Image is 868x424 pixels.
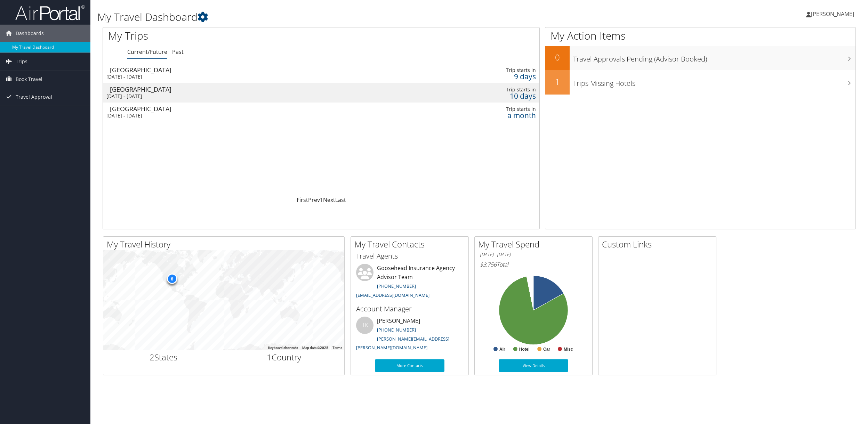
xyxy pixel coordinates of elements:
[356,251,463,261] h3: Travel Agents
[107,238,344,250] h2: My Travel History
[106,74,369,80] div: [DATE] - [DATE]
[229,351,339,363] h2: Country
[110,86,372,92] div: [GEOGRAPHIC_DATA]
[335,196,346,204] a: Last
[16,25,44,42] span: Dashboards
[356,336,449,351] a: [PERSON_NAME][EMAIL_ADDRESS][PERSON_NAME][DOMAIN_NAME]
[110,67,372,73] div: [GEOGRAPHIC_DATA]
[268,345,298,350] button: Keyboard shortcuts
[545,76,570,88] h2: 1
[332,346,342,350] a: Terms (opens in new tab)
[377,327,416,333] a: [PHONE_NUMBER]
[435,87,536,93] div: Trip starts in
[320,196,323,204] a: 1
[16,53,27,70] span: Trips
[480,261,497,268] span: $3,756
[545,70,855,95] a: 1Trips Missing Hotels
[545,46,855,70] a: 0Travel Approvals Pending (Advisor Booked)
[545,28,855,43] h1: My Action Items
[519,347,530,352] text: Hotel
[435,67,536,73] div: Trip starts in
[353,264,467,301] li: Goosehead Insurance Agency Advisor Team
[377,283,416,289] a: [PHONE_NUMBER]
[478,238,592,250] h2: My Travel Spend
[499,347,505,352] text: Air
[480,261,587,268] h6: Total
[127,48,167,56] a: Current/Future
[499,359,568,372] a: View Details
[97,10,606,24] h1: My Travel Dashboard
[105,341,128,350] a: Open this area in Google Maps (opens a new window)
[16,71,42,88] span: Book Travel
[573,75,855,88] h3: Trips Missing Hotels
[108,28,352,43] h1: My Trips
[150,351,154,363] span: 2
[110,106,372,112] div: [GEOGRAPHIC_DATA]
[435,106,536,112] div: Trip starts in
[602,238,716,250] h2: Custom Links
[543,347,550,352] text: Car
[15,5,85,21] img: airportal-logo.png
[564,347,573,352] text: Misc
[302,346,328,350] span: Map data ©2025
[172,48,184,56] a: Past
[356,304,463,314] h3: Account Manager
[308,196,320,204] a: Prev
[353,317,467,354] li: [PERSON_NAME]
[356,292,429,298] a: [EMAIL_ADDRESS][DOMAIN_NAME]
[167,274,177,284] div: 8
[573,51,855,64] h3: Travel Approvals Pending (Advisor Booked)
[354,238,468,250] h2: My Travel Contacts
[375,359,444,372] a: More Contacts
[108,351,219,363] h2: States
[806,3,861,24] a: [PERSON_NAME]
[16,88,52,106] span: Travel Approval
[480,251,587,258] h6: [DATE] - [DATE]
[356,317,373,334] div: TK
[106,113,369,119] div: [DATE] - [DATE]
[435,73,536,80] div: 9 days
[545,51,570,63] h2: 0
[435,93,536,99] div: 10 days
[323,196,335,204] a: Next
[106,93,369,99] div: [DATE] - [DATE]
[297,196,308,204] a: First
[811,10,854,18] span: [PERSON_NAME]
[105,341,128,350] img: Google
[267,351,272,363] span: 1
[435,112,536,119] div: a month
